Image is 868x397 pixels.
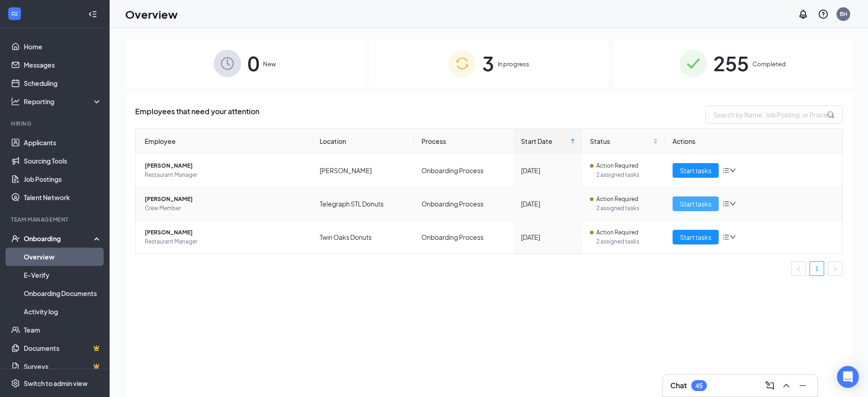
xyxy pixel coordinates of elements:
[24,357,102,376] a: SurveysCrown
[24,248,102,266] a: Overview
[24,56,102,74] a: Messages
[791,261,806,276] li: Previous Page
[414,187,514,221] td: Onboarding Process
[24,339,102,357] a: DocumentsCrown
[312,187,414,221] td: Telegraph STL Donuts
[482,48,494,79] span: 3
[596,204,658,213] span: 2 assigned tasks
[705,106,842,124] input: Search by Name, Job Posting, or Process
[722,167,730,174] span: bars
[810,262,824,275] a: 1
[145,204,305,213] span: Crew Member
[145,228,305,237] span: [PERSON_NAME]
[596,161,638,170] span: Action Required
[818,9,829,20] svg: QuestionInfo
[521,165,575,175] div: [DATE]
[24,170,102,188] a: Job Postings
[596,170,658,180] span: 2 assigned tasks
[414,129,514,154] th: Process
[24,152,102,170] a: Sourcing Tools
[795,378,810,393] button: Minimize
[88,10,97,19] svg: Collapse
[24,133,102,152] a: Applicants
[11,216,100,223] div: Team Management
[11,234,20,243] svg: UserCheck
[145,237,305,246] span: Restaurant Manager
[414,221,514,254] td: Onboarding Process
[145,195,305,204] span: [PERSON_NAME]
[312,129,414,154] th: Location
[312,221,414,254] td: Twin Oaks Donuts
[145,170,305,180] span: Restaurant Manager
[828,261,842,276] button: right
[797,380,808,391] svg: Minimize
[521,136,568,146] span: Start Date
[24,188,102,206] a: Talent Network
[125,6,178,22] h1: Overview
[680,232,711,242] span: Start tasks
[24,74,102,92] a: Scheduling
[247,48,259,79] span: 0
[498,59,529,69] span: In progress
[670,381,687,391] h3: Chat
[695,382,703,390] div: 45
[596,195,638,204] span: Action Required
[837,366,859,388] div: Open Intercom Messenger
[521,232,575,242] div: [DATE]
[11,97,20,106] svg: Analysis
[752,59,786,69] span: Completed
[730,234,736,240] span: down
[24,37,102,56] a: Home
[24,321,102,339] a: Team
[596,228,638,237] span: Action Required
[722,200,730,207] span: bars
[136,129,312,154] th: Employee
[11,120,100,127] div: Hiring
[840,10,847,18] div: BH
[11,379,20,388] svg: Settings
[680,165,711,175] span: Start tasks
[24,284,102,302] a: Onboarding Documents
[24,234,94,243] div: Onboarding
[24,302,102,321] a: Activity log
[796,266,801,272] span: left
[828,261,842,276] li: Next Page
[810,261,824,276] li: 1
[764,380,775,391] svg: ComposeMessage
[521,199,575,209] div: [DATE]
[730,167,736,174] span: down
[730,201,736,207] span: down
[798,9,809,20] svg: Notifications
[680,199,711,209] span: Start tasks
[590,136,652,146] span: Status
[673,196,719,211] button: Start tasks
[263,59,276,69] span: New
[414,154,514,187] td: Onboarding Process
[583,129,666,154] th: Status
[24,266,102,284] a: E-Verify
[596,237,658,246] span: 2 assigned tasks
[312,154,414,187] td: [PERSON_NAME]
[763,378,777,393] button: ComposeMessage
[145,161,305,170] span: [PERSON_NAME]
[832,266,838,272] span: right
[10,9,19,18] svg: WorkstreamLogo
[673,230,719,244] button: Start tasks
[722,233,730,241] span: bars
[135,106,259,124] span: Employees that need your attention
[791,261,806,276] button: left
[779,378,794,393] button: ChevronUp
[24,97,102,106] div: Reporting
[24,379,88,388] div: Switch to admin view
[665,129,842,154] th: Actions
[713,48,749,79] span: 255
[781,380,792,391] svg: ChevronUp
[673,163,719,178] button: Start tasks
